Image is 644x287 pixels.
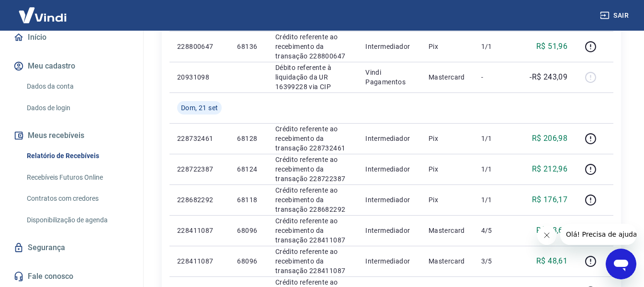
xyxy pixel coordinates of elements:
a: Contratos com credores [23,189,132,208]
button: Meus recebíveis [11,125,132,146]
p: Vindi Pagamentos [365,68,413,87]
a: Disponibilização de agenda [23,210,132,230]
p: Crédito referente ao recebimento da transação 228682292 [275,185,350,214]
p: Crédito referente ao recebimento da transação 228411087 [275,216,350,245]
p: Mastercard [429,226,466,235]
a: Início [11,27,132,48]
p: 68118 [237,195,260,205]
a: Dados da conta [23,77,132,96]
p: 228682292 [177,195,222,205]
p: 1/1 [481,42,509,51]
p: Crédito referente ao recebimento da transação 228722387 [275,155,350,184]
p: R$ 48,61 [536,225,567,236]
p: Intermediador [365,42,413,51]
p: 68124 [237,164,260,174]
button: Sair [598,7,633,24]
p: Crédito referente ao recebimento da transação 228411087 [275,247,350,276]
p: Intermediador [365,134,413,143]
a: Fale conosco [11,266,132,287]
span: Dom, 21 set [181,103,218,113]
p: 68128 [237,134,260,143]
a: Dados de login [23,98,132,118]
p: Intermediador [365,256,413,266]
p: R$ 212,96 [532,163,568,175]
p: - [481,72,509,82]
p: Intermediador [365,226,413,235]
p: Crédito referente ao recebimento da transação 228732461 [275,124,350,153]
a: Recebíveis Futuros Online [23,168,132,187]
p: Mastercard [429,72,466,82]
p: 1/1 [481,164,509,174]
a: Relatório de Recebíveis [23,146,132,166]
p: 68136 [237,42,260,51]
p: 4/5 [481,226,509,235]
iframe: Mensagem da empresa [560,224,636,245]
button: Meu cadastro [11,56,132,77]
p: 68096 [237,226,260,235]
p: 3/5 [481,256,509,266]
iframe: Botão para abrir a janela de mensagens [606,249,636,279]
p: Mastercard [429,256,466,266]
p: Pix [429,42,466,51]
p: 1/1 [481,195,509,205]
a: Segurança [11,237,132,258]
p: Pix [429,164,466,174]
p: Intermediador [365,195,413,205]
p: Débito referente à liquidação da UR 16399228 via CIP [275,63,350,92]
p: R$ 176,17 [532,194,568,206]
p: Intermediador [365,164,413,174]
p: R$ 51,96 [536,41,567,52]
p: R$ 48,61 [536,255,567,267]
p: 68096 [237,256,260,266]
p: 228722387 [177,164,222,174]
iframe: Fechar mensagem [537,226,556,245]
span: Olá! Precisa de ajuda? [6,7,80,14]
p: 228732461 [177,134,222,143]
p: 1/1 [481,134,509,143]
p: -R$ 243,09 [530,71,567,83]
p: R$ 206,98 [532,133,568,144]
p: 228411087 [177,226,222,235]
img: Vindi [11,0,74,30]
p: 20931098 [177,72,222,82]
p: 228800647 [177,42,222,51]
p: Crédito referente ao recebimento da transação 228800647 [275,32,350,61]
p: 228411087 [177,256,222,266]
p: Pix [429,195,466,205]
p: Pix [429,134,466,143]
